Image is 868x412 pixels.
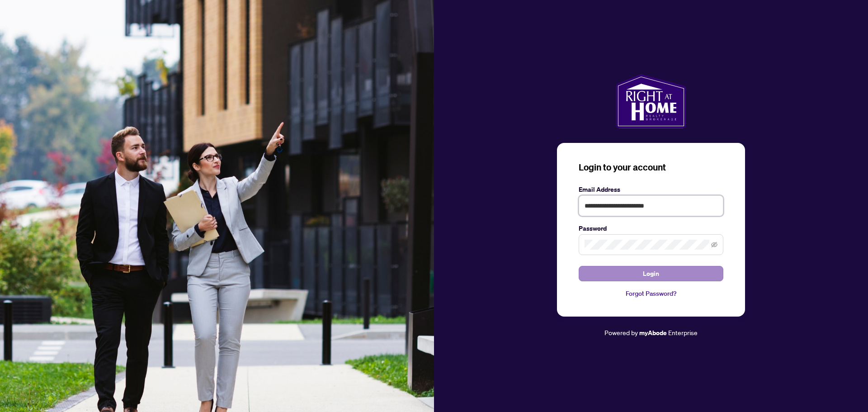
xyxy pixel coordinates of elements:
[579,223,723,233] label: Password
[639,328,667,338] a: myAbode
[579,266,723,281] button: Login
[668,328,698,336] span: Enterprise
[579,289,723,298] a: Forgot Password?
[711,242,717,248] span: eye-invisible
[604,328,638,336] span: Powered by
[579,185,723,194] label: Email Address
[579,161,723,174] h3: Login to your account
[643,266,659,281] span: Login
[616,74,686,128] img: ma-logo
